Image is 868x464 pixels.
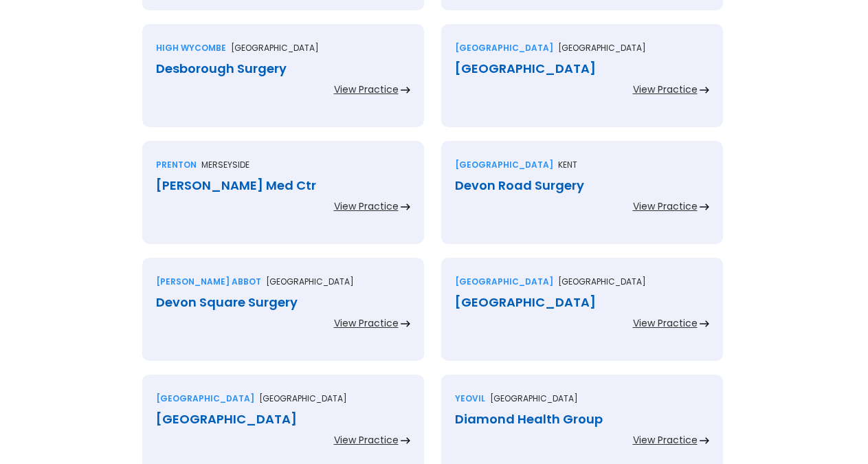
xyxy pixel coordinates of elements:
[455,275,553,289] div: [GEOGRAPHIC_DATA]
[142,258,424,375] a: [PERSON_NAME] abbot[GEOGRAPHIC_DATA]Devon Square SurgeryView Practice
[455,158,553,172] div: [GEOGRAPHIC_DATA]
[156,179,410,192] div: [PERSON_NAME] Med Ctr
[259,392,347,406] p: [GEOGRAPHIC_DATA]
[455,296,709,309] div: [GEOGRAPHIC_DATA]
[156,296,410,309] div: Devon Square Surgery
[441,24,723,141] a: [GEOGRAPHIC_DATA][GEOGRAPHIC_DATA][GEOGRAPHIC_DATA]View Practice
[156,412,410,426] div: [GEOGRAPHIC_DATA]
[558,275,646,289] p: [GEOGRAPHIC_DATA]
[156,275,261,289] div: [PERSON_NAME] abbot
[558,158,577,172] p: Kent
[633,433,698,447] div: View Practice
[455,41,553,55] div: [GEOGRAPHIC_DATA]
[156,158,197,172] div: Prenton
[558,41,646,55] p: [GEOGRAPHIC_DATA]
[142,24,424,141] a: High wycombe[GEOGRAPHIC_DATA]Desborough SurgeryView Practice
[441,258,723,375] a: [GEOGRAPHIC_DATA][GEOGRAPHIC_DATA][GEOGRAPHIC_DATA]View Practice
[231,41,319,55] p: [GEOGRAPHIC_DATA]
[455,392,485,406] div: Yeovil
[633,199,698,213] div: View Practice
[455,179,709,192] div: Devon Road Surgery
[156,41,226,55] div: High wycombe
[441,141,723,258] a: [GEOGRAPHIC_DATA]KentDevon Road SurgeryView Practice
[490,392,578,406] p: [GEOGRAPHIC_DATA]
[334,82,399,96] div: View Practice
[334,433,399,447] div: View Practice
[266,275,354,289] p: [GEOGRAPHIC_DATA]
[633,82,698,96] div: View Practice
[334,316,399,330] div: View Practice
[334,199,399,213] div: View Practice
[142,141,424,258] a: PrentonMerseyside[PERSON_NAME] Med CtrView Practice
[455,412,709,426] div: Diamond Health Group
[633,316,698,330] div: View Practice
[201,158,249,172] p: Merseyside
[156,62,410,76] div: Desborough Surgery
[156,392,254,406] div: [GEOGRAPHIC_DATA]
[455,62,709,76] div: [GEOGRAPHIC_DATA]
